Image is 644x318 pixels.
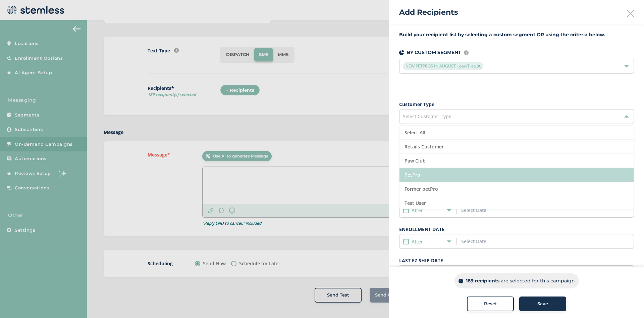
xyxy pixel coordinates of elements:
[399,7,458,18] h2: Add Recipients
[399,196,634,210] li: Test User
[610,286,644,318] iframe: Chat Widget
[399,50,404,55] img: icon-segments-dark-074adb27.svg
[464,50,469,55] img: icon-info-236977d2.svg
[459,279,463,283] img: icon-info-dark-48f6c5f3.svg
[467,297,514,311] button: Reset
[399,126,634,140] li: Select All
[399,182,634,196] li: Former petPro
[399,226,634,233] label: ENROLLMENT DATE
[399,154,634,168] li: Paw Club
[477,64,481,68] img: icon-close-accent-8a337256.svg
[403,62,483,70] span: NEW PETPROS IN AUGUST - pawTree
[399,257,634,264] label: LAST EZ SHIP DATE
[466,277,499,284] p: 189 recipients
[461,238,522,245] input: Select Date
[399,140,634,154] li: Retails Customer
[412,238,423,245] label: After
[519,297,566,311] button: Save
[407,49,461,56] p: BY CUSTOM SEGMENT
[399,31,634,38] label: Build your recipient list by selecting a custom segment OR using the criteria below.
[484,301,497,307] span: Reset
[399,101,634,108] label: Customer Type
[403,113,451,120] span: Select Customer Type
[399,168,634,182] li: PetPro
[412,207,423,214] label: After
[537,301,548,307] span: Save
[501,277,575,284] p: are selected for this campaign
[461,207,522,214] input: Select Date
